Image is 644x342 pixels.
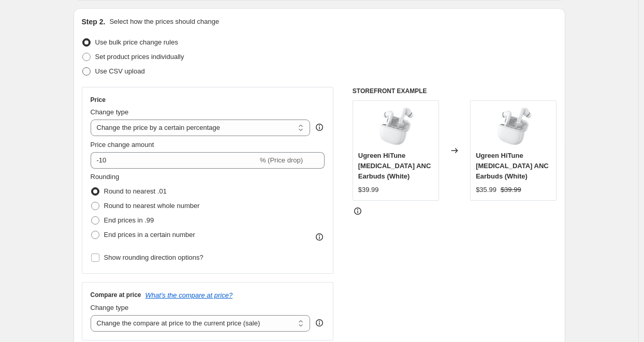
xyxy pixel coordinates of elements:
h2: Step 2. [82,17,106,27]
h6: STOREFRONT EXAMPLE [353,87,557,95]
span: Change type [91,108,129,116]
div: help [314,318,325,328]
input: -15 [91,152,258,169]
span: Use bulk price change rules [95,38,178,46]
span: Round to nearest .01 [104,187,167,195]
div: $39.99 [358,185,379,195]
span: Rounding [91,173,120,181]
img: ugreen-hitune-t3-anc-earbuds-335008_80x.png [493,106,534,147]
button: What's the compare at price? [145,291,233,299]
span: Ugreen HiTune [MEDICAL_DATA] ANC Earbuds (White) [358,152,431,180]
p: Select how the prices should change [109,17,219,27]
h3: Price [91,96,106,104]
span: Change type [91,304,129,311]
img: ugreen-hitune-t3-anc-earbuds-335008_80x.png [375,106,416,147]
span: Show rounding direction options? [104,254,203,261]
div: $35.99 [476,185,496,195]
span: Set product prices individually [95,53,184,61]
span: End prices in a certain number [104,231,195,239]
span: % (Price drop) [260,156,303,164]
h3: Compare at price [91,291,141,299]
strike: $39.99 [501,185,521,195]
span: Round to nearest whole number [104,202,200,210]
span: End prices in .99 [104,216,154,224]
span: Use CSV upload [95,67,145,75]
div: help [314,122,325,132]
span: Price change amount [91,141,154,148]
span: Ugreen HiTune [MEDICAL_DATA] ANC Earbuds (White) [476,152,549,180]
